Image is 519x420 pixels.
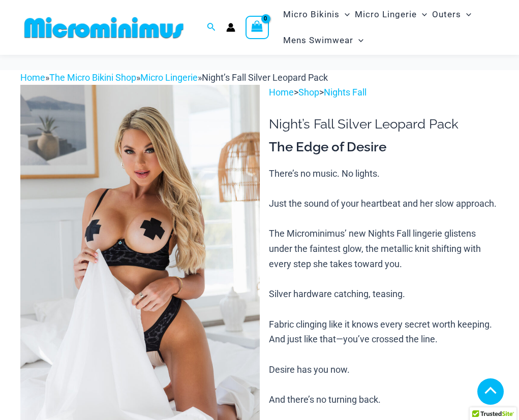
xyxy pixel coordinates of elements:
[461,2,471,27] span: Menu Toggle
[20,72,328,83] span: » » »
[246,16,269,39] a: View Shopping Cart, empty
[430,2,474,27] a: OutersMenu ToggleMenu Toggle
[432,2,461,27] span: Outers
[140,72,198,83] a: Micro Lingerie
[283,27,353,53] span: Mens Swimwear
[49,72,136,83] a: The Micro Bikini Shop
[202,72,328,83] span: Night’s Fall Silver Leopard Pack
[283,2,340,27] span: Micro Bikinis
[20,16,188,39] img: MM SHOP LOGO FLAT
[281,2,352,27] a: Micro BikinisMenu ToggleMenu Toggle
[207,21,216,34] a: Search icon link
[20,72,45,83] a: Home
[226,23,235,32] a: Account icon link
[269,116,499,132] h1: Night’s Fall Silver Leopard Pack
[355,2,417,27] span: Micro Lingerie
[324,87,367,98] a: Nights Fall
[352,2,430,27] a: Micro LingerieMenu ToggleMenu Toggle
[298,87,319,98] a: Shop
[340,2,350,27] span: Menu Toggle
[269,85,499,100] p: > >
[281,27,366,53] a: Mens SwimwearMenu ToggleMenu Toggle
[269,87,294,98] a: Home
[353,27,363,53] span: Menu Toggle
[269,139,499,156] h3: The Edge of Desire
[417,2,427,27] span: Menu Toggle
[269,166,499,407] p: There’s no music. No lights. Just the sound of your heartbeat and her slow approach. The Micromin...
